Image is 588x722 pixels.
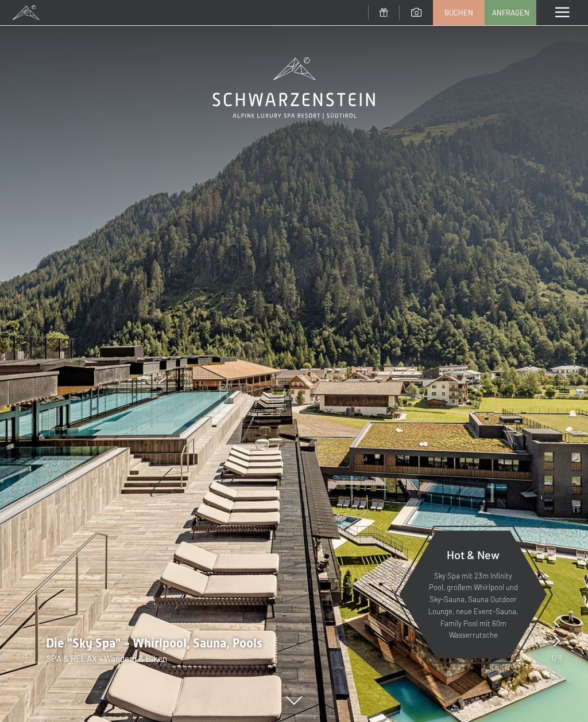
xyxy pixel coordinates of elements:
span: Die "Sky Spa" - Whirlpool, Sauna, Pools [46,636,262,650]
a: Anfragen [485,1,536,25]
span: Buchen [444,7,473,18]
span: Anfragen [492,7,529,18]
span: 8 [558,652,562,665]
p: Sky Spa mit 23m Infinity Pool, großem Whirlpool und Sky-Sauna, Sauna Outdoor Lounge, neue Event-S... [427,570,519,642]
a: Hot & New Sky Spa mit 23m Infinity Pool, großem Whirlpool und Sky-Sauna, Sauna Outdoor Lounge, ne... [399,530,548,659]
span: Hot & New [447,548,500,561]
span: / [554,652,558,665]
a: Buchen [434,1,484,25]
span: SPA & RELAX - Wandern & Biken [46,653,167,664]
span: 1 [551,652,554,665]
